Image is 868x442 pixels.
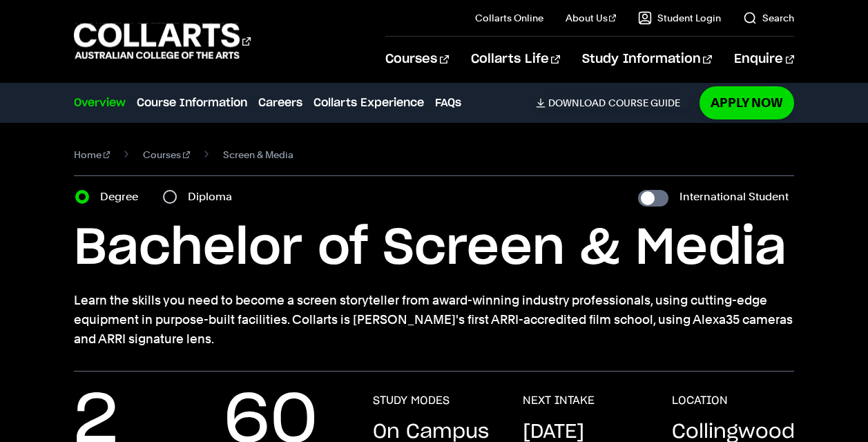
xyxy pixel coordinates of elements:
a: Overview [74,95,126,111]
span: Download [548,97,606,109]
a: Courses [143,145,190,164]
a: Course Information [137,95,247,111]
a: About Us [566,11,617,25]
a: Home [74,145,110,164]
label: Diploma [188,187,240,206]
h1: Bachelor of Screen & Media [74,218,794,280]
a: Careers [258,95,302,111]
a: Courses [385,37,448,82]
span: Screen & Media [223,145,293,164]
a: Study Information [582,37,712,82]
a: Enquire [734,37,794,82]
div: Go to homepage [74,21,251,61]
a: Collarts Life [471,37,560,82]
h3: NEXT INTAKE [523,394,595,407]
h3: LOCATION [672,394,728,407]
h3: STUDY MODES [373,394,450,407]
a: Collarts Experience [314,95,424,111]
label: International Student [679,187,789,206]
p: Learn the skills you need to become a screen storyteller from award-winning industry professional... [74,291,794,349]
label: Degree [100,187,146,206]
a: Collarts Online [475,11,543,25]
a: Search [743,11,794,25]
a: Apply Now [700,86,794,119]
a: Student Login [638,11,721,25]
a: DownloadCourse Guide [536,97,691,109]
a: FAQs [435,95,461,111]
